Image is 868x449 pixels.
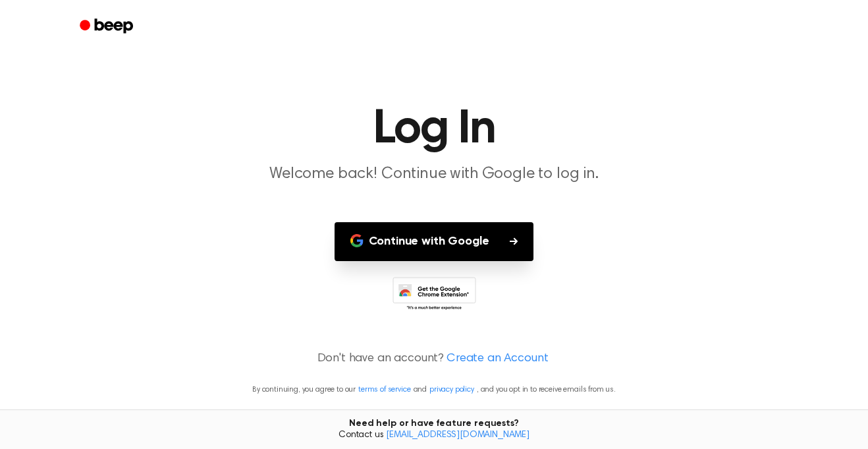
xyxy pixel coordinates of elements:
[358,386,410,394] a: terms of service
[97,105,771,153] h1: Log In
[8,430,860,442] span: Contact us
[16,350,852,368] p: Don't have an account?
[181,164,687,185] p: Welcome back! Continue with Google to log in.
[386,431,529,440] a: [EMAIL_ADDRESS][DOMAIN_NAME]
[429,386,474,394] a: privacy policy
[70,14,145,40] a: Beep
[447,350,548,368] a: Create an Account
[16,384,852,396] p: By continuing, you agree to our and , and you opt in to receive emails from us.
[335,222,534,261] button: Continue with Google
